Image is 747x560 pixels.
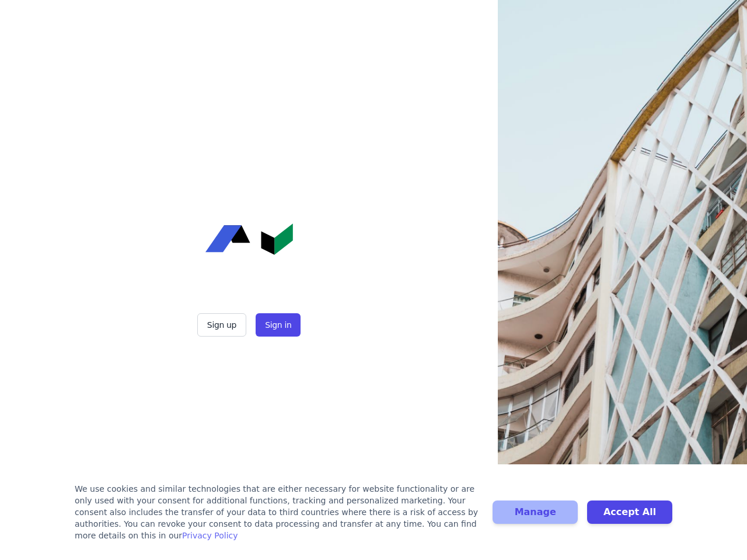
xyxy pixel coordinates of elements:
button: Sign in [256,313,301,337]
img: Concular [205,223,293,255]
button: Accept All [587,501,672,524]
div: We use cookies and similar technologies that are either necessary for website functionality or ar... [75,483,479,541]
a: Privacy Policy [182,531,238,540]
button: Manage [493,501,578,524]
button: Sign up [197,313,246,337]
